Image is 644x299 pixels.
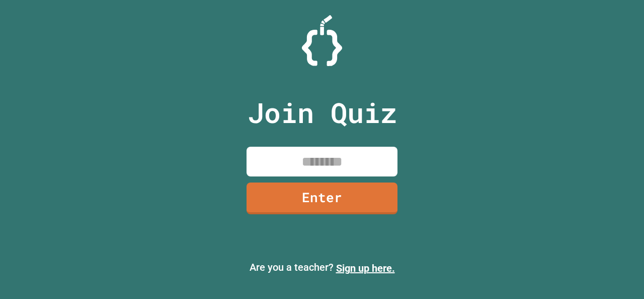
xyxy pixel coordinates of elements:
a: Sign up here. [336,262,395,274]
p: Join Quiz [248,92,397,134]
img: Logo.svg [302,15,342,66]
a: Enter [247,183,397,214]
iframe: chat widget [602,259,634,289]
iframe: chat widget [560,215,634,258]
p: Are you a teacher? [8,260,636,276]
